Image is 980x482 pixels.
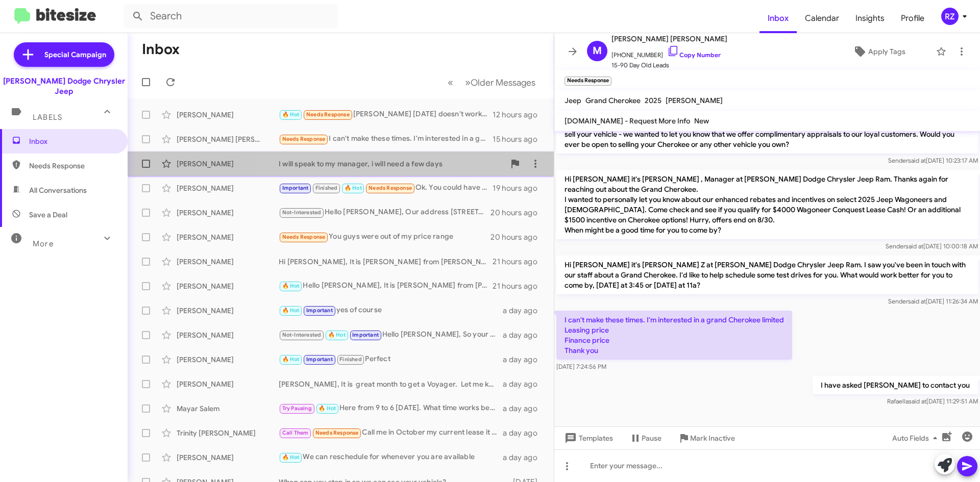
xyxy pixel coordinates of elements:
[493,134,546,144] div: 15 hours ago
[868,42,905,61] span: Apply Tags
[503,354,546,365] div: a day ago
[556,311,792,360] p: I can't make these times. I'm interested in a grand Cherokee limited Leasing price Finance price ...
[503,452,546,463] div: a day ago
[554,429,621,447] button: Templates
[565,116,690,125] span: [DOMAIN_NAME] - Request More Info
[503,306,546,316] div: a day ago
[318,405,336,412] span: 🔥 Hot
[503,428,546,438] div: a day ago
[892,429,941,447] span: Auto Fields
[282,185,309,191] span: Important
[279,159,505,169] div: I will speak to my manager, i will need a few days
[887,397,978,405] span: Rafaella [DATE] 11:29:51 AM
[315,429,359,436] span: Needs Response
[279,133,493,145] div: I can't make these times. I'm interested in a grand Cherokee limited Leasing price Finance price ...
[279,451,503,463] div: We can reschedule for whenever you are available
[177,183,279,193] div: [PERSON_NAME]
[565,96,581,105] span: Jeep
[893,4,933,33] span: Profile
[493,281,546,291] div: 21 hours ago
[29,136,116,146] span: Inbox
[556,170,978,239] p: Hi [PERSON_NAME] it's [PERSON_NAME] , Manager at [PERSON_NAME] Dodge Chrysler Jeep Ram. Thanks ag...
[826,42,931,61] button: Apply Tags
[503,379,546,389] div: a day ago
[177,354,279,365] div: [PERSON_NAME]
[306,307,333,314] span: Important
[442,72,542,93] nav: Page navigation example
[847,4,893,33] a: Insights
[759,4,797,33] a: Inbox
[279,231,491,243] div: You guys were out of my price range
[666,96,723,105] span: [PERSON_NAME]
[282,234,326,240] span: Needs Response
[611,45,727,60] span: [PHONE_NUMBER]
[459,72,542,93] button: Next
[279,182,493,194] div: Ok. You could have said that over wish you the best.
[886,242,978,250] span: Sender [DATE] 10:00:18 AM
[282,283,300,289] span: 🔥 Hot
[448,76,453,89] span: «
[556,256,978,294] p: Hi [PERSON_NAME] it's [PERSON_NAME] Z at [PERSON_NAME] Dodge Chrysler Jeep Ram. I saw you've been...
[503,403,546,414] div: a day ago
[328,332,346,338] span: 🔥 Hot
[177,403,279,414] div: Mayar Salem
[44,49,106,60] span: Special Campaign
[282,454,300,461] span: 🔥 Hot
[908,297,926,305] span: said at
[29,185,87,195] span: All Conversations
[667,51,721,59] a: Copy Number
[282,307,300,314] span: 🔥 Hot
[306,111,350,118] span: Needs Response
[282,111,300,118] span: 🔥 Hot
[565,77,611,86] small: Needs Response
[177,208,279,218] div: [PERSON_NAME]
[177,330,279,340] div: [PERSON_NAME]
[493,183,546,193] div: 19 hours ago
[556,363,606,370] span: [DATE] 7:24:56 PM
[177,428,279,438] div: Trinity [PERSON_NAME]
[339,356,362,363] span: Finished
[585,96,641,105] span: Grand Cherokee
[282,209,322,216] span: Not-Interested
[33,113,62,122] span: Labels
[442,72,459,93] button: Previous
[177,452,279,463] div: [PERSON_NAME]
[465,76,471,89] span: »
[642,429,661,447] span: Pause
[471,77,535,88] span: Older Messages
[503,330,546,340] div: a day ago
[306,356,333,363] span: Important
[908,157,926,164] span: said at
[177,257,279,267] div: [PERSON_NAME]
[282,356,300,363] span: 🔥 Hot
[593,43,602,59] span: M
[345,185,362,191] span: 🔥 Hot
[694,116,709,125] span: New
[797,4,847,33] a: Calendar
[941,8,959,25] div: RZ
[690,429,735,447] span: Mark Inactive
[611,33,727,45] span: [PERSON_NAME] [PERSON_NAME]
[33,239,54,248] span: More
[493,257,546,267] div: 21 hours ago
[282,405,312,412] span: Try Pausing
[352,332,379,338] span: Important
[888,157,978,164] span: Sender [DATE] 10:23:17 AM
[177,110,279,120] div: [PERSON_NAME]
[315,185,338,191] span: Finished
[177,281,279,291] div: [PERSON_NAME]
[888,297,978,305] span: Sender [DATE] 11:26:34 AM
[29,161,116,171] span: Needs Response
[645,96,661,105] span: 2025
[177,134,279,144] div: [PERSON_NAME] [PERSON_NAME]
[933,8,969,25] button: RZ
[369,185,412,191] span: Needs Response
[282,136,326,142] span: Needs Response
[279,353,503,365] div: Perfect
[491,232,546,242] div: 20 hours ago
[282,332,322,338] span: Not-Interested
[279,402,503,414] div: Here from 9 to 6 [DATE]. What time works best for you?
[621,429,670,447] button: Pause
